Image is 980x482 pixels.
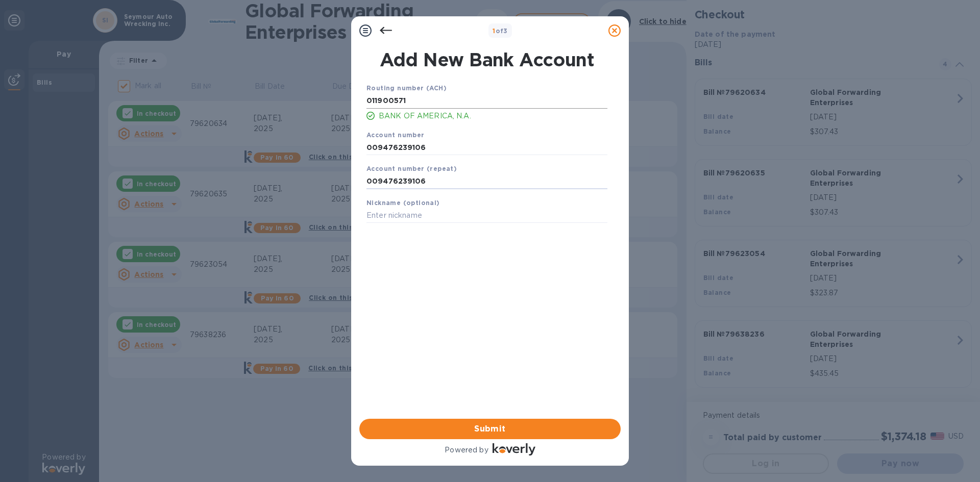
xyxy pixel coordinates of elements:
[493,27,508,35] b: of 3
[493,27,495,35] span: 1
[366,199,440,207] b: Nickname (optional)
[366,208,607,223] input: Enter nickname
[379,111,607,121] p: BANK OF AMERICA, N.A.
[366,131,425,139] b: Account number
[445,445,488,455] p: Powered by
[366,84,447,92] b: Routing number (ACH)
[493,443,535,455] img: Logo
[359,419,621,439] button: Submit
[366,140,607,155] input: Enter account number
[366,174,607,189] input: Enter account number
[366,165,457,172] b: Account number (repeat)
[360,49,614,70] h1: Add New Bank Account
[367,423,612,435] span: Submit
[366,93,607,109] input: Enter routing number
